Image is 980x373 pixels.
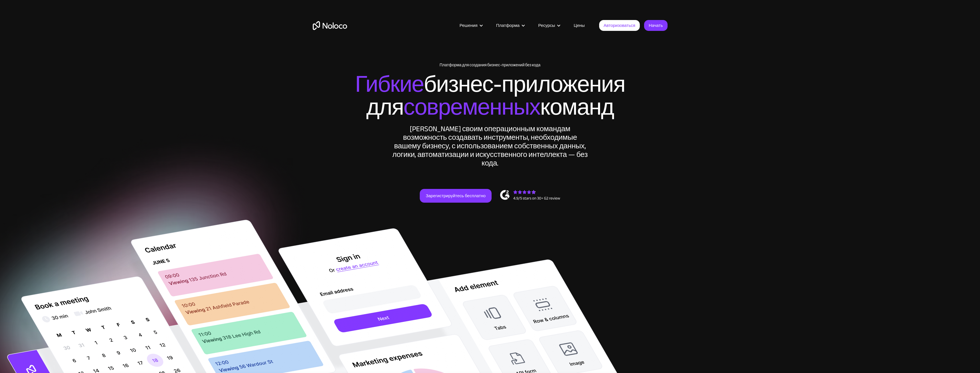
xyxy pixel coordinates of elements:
[439,61,540,69] font: Платформа для создания бизнес-приложений без кода
[649,21,663,29] font: Начать
[567,22,592,29] a: Цены
[496,21,520,29] font: Платформа
[574,21,585,29] font: Цены
[403,86,540,129] font: современных
[452,22,489,29] div: Решения
[599,20,640,31] a: Авторизоваться
[531,22,567,29] div: Ресурсы
[424,63,625,106] font: бизнес-приложения
[420,189,492,203] a: Зарегистрируйтесь бесплатно
[644,20,667,31] a: Начать
[426,192,486,200] font: Зарегистрируйтесь бесплатно
[538,21,555,29] font: Ресурсы
[460,21,478,29] font: Решения
[489,22,531,29] div: Платформа
[392,122,588,170] font: [PERSON_NAME] своим операционным командам возможность создавать инструменты, необходимые вашему б...
[604,21,635,29] font: Авторизоваться
[355,63,424,106] font: Гибкие
[366,86,403,129] font: для
[313,21,347,30] a: дом
[540,86,614,129] font: команд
